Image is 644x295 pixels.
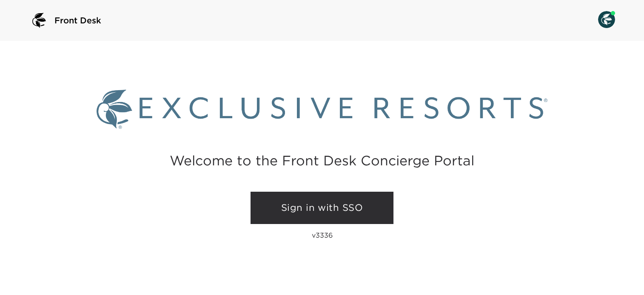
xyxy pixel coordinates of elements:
img: User [598,11,615,28]
img: Exclusive Resorts logo [97,90,547,129]
p: v3336 [312,231,333,239]
span: Front Desk [54,14,101,26]
a: Sign in with SSO [251,192,393,224]
img: logo [29,10,49,31]
h2: Welcome to the Front Desk Concierge Portal [170,154,474,167]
